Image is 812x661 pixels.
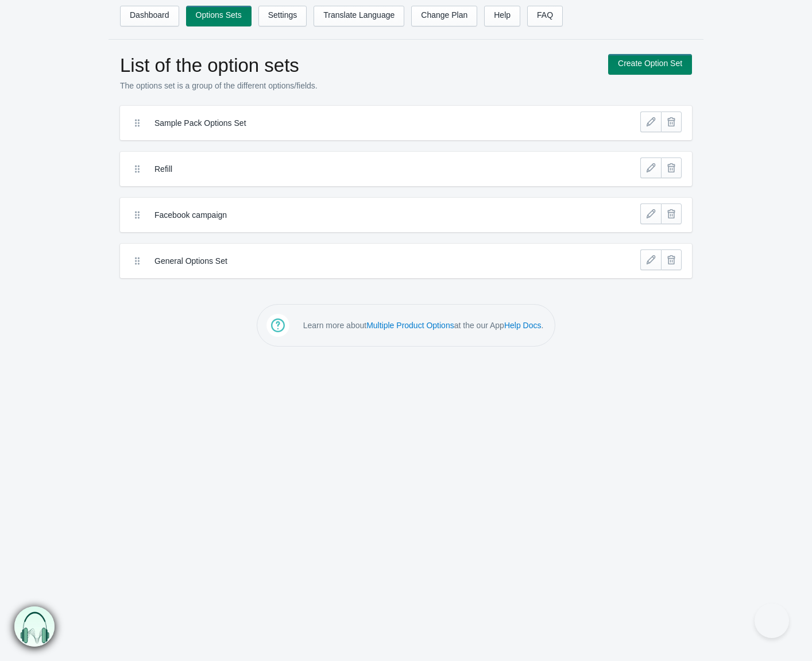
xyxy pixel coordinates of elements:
p: Learn more about at the our App . [303,320,544,331]
a: Dashboard [120,6,179,26]
a: Help [484,6,520,26]
a: Create Option Set [608,54,692,75]
h1: List of the option sets [120,54,597,77]
iframe: Toggle Customer Support [755,604,789,638]
a: Options Sets [186,6,252,26]
label: Facebook campaign [154,209,573,221]
label: Sample Pack Options Set [154,117,573,129]
p: The options set is a group of the different options/fields. [120,80,597,91]
img: bxm.png [14,606,55,647]
a: Change Plan [411,6,477,26]
a: FAQ [527,6,563,26]
label: Refill [154,163,573,175]
a: Multiple Product Options [366,321,454,330]
a: Translate Language [314,6,404,26]
label: General Options Set [154,255,573,267]
a: Settings [258,6,307,26]
a: Help Docs [504,321,542,330]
